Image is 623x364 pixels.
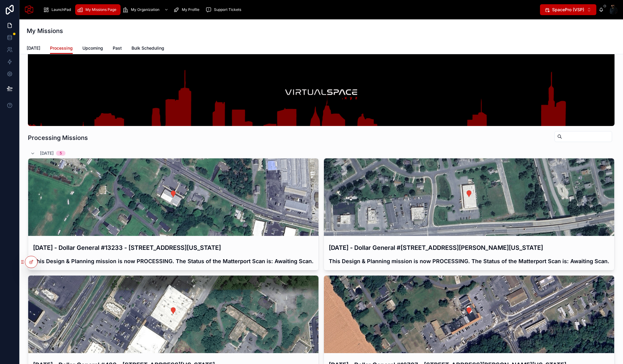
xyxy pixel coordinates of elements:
h1: My Missions [27,27,63,35]
a: My Missions Page [75,4,121,15]
div: 5 [60,151,62,156]
a: LaunchPad [41,4,75,15]
h4: This Design & Planning mission is now PROCESSING. The Status of the Matterport Scan is: Awaiting ... [33,257,314,265]
a: Upcoming [82,43,103,55]
span: Upcoming [82,45,103,51]
span: Processing [50,45,73,51]
span: My Organization [131,7,159,12]
span: Support Tickets [214,7,241,12]
a: Bulk Scheduling [132,43,164,55]
button: Select Button [540,4,596,15]
div: 20750-John-J-Williams-Hwy,-Lewes,-Delaware,-19958_Google-Map.png [324,276,614,353]
h3: [DATE] - Dollar General #13233 - [STREET_ADDRESS][US_STATE] [33,243,314,252]
span: My Missions Page [85,7,116,12]
a: Support Tickets [204,4,245,15]
div: scrollable content [39,3,540,16]
span: SpacePro (VSP) [552,7,584,13]
a: [DATE] [27,43,40,55]
span: Bulk Scheduling [132,45,164,51]
div: 701-N.-Porter,-Seaford,-Delaware,-19973_Google-Map.png [324,158,614,236]
a: [DATE] - Dollar General #[STREET_ADDRESS][PERSON_NAME][US_STATE]This Design & Planning mission is... [324,158,615,270]
h4: This Design & Planning mission is now PROCESSING. The Status of the Matterport Scan is: Awaiting ... [329,257,609,265]
h3: [DATE] - Dollar General #[STREET_ADDRESS][PERSON_NAME][US_STATE] [329,243,609,252]
span: My Profile [182,7,199,12]
div: 35188-Atlantic-Ave,-Millville,-Delaware,-19976_Google-Map.png [28,158,318,236]
a: Processing [50,43,73,54]
img: App logo [24,5,34,15]
a: Past [113,43,122,55]
span: LaunchPad [52,7,71,12]
a: My Organization [121,4,172,15]
div: 656-N-Dupont-Blvd,-Milford,-Delaware,-19963_Google-Map.png [28,276,318,353]
span: Past [113,45,122,51]
span: [DATE] [27,45,40,51]
h1: Processing Missions [28,134,88,142]
a: [DATE] - Dollar General #13233 - [STREET_ADDRESS][US_STATE]This Design & Planning mission is now ... [28,158,319,270]
span: [DATE] [40,150,54,156]
a: My Profile [172,4,204,15]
